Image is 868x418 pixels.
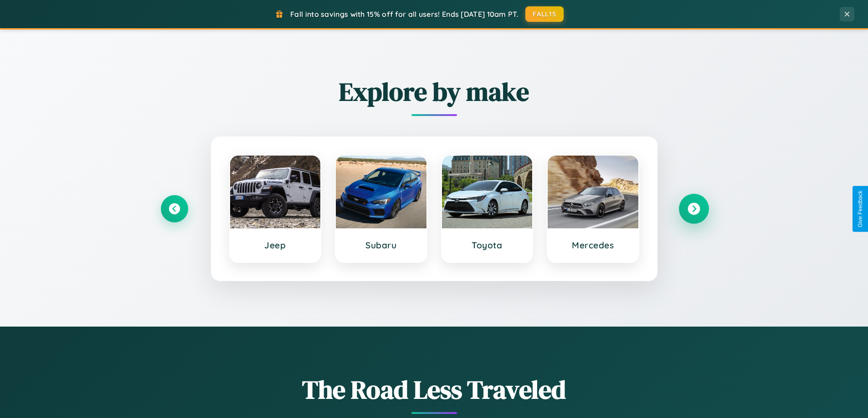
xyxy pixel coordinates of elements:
[290,10,519,19] span: Fall into savings with 15% off for all users! Ends [DATE] 10am PT.
[161,74,708,109] h2: Explore by make
[239,240,312,251] h3: Jeep
[857,191,863,227] div: Give Feedback
[161,372,708,407] h1: The Road Less Traveled
[525,6,564,22] button: FALL15
[451,240,524,251] h3: Toyota
[345,240,417,251] h3: Subaru
[557,240,629,251] h3: Mercedes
